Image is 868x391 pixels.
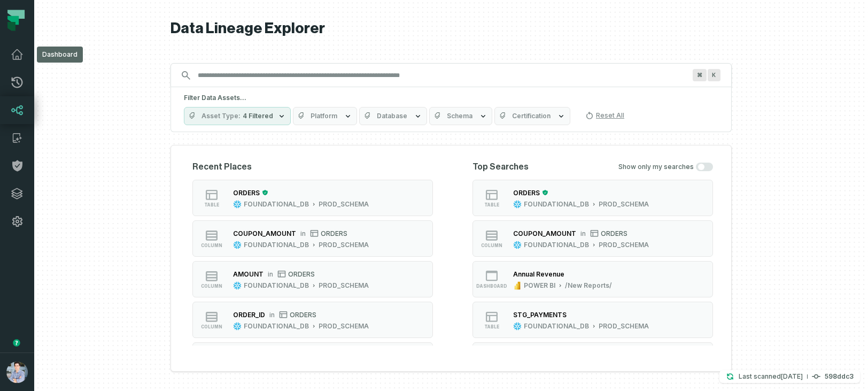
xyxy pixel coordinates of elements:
span: Press ⌘ + K to focus the search bar [693,69,707,81]
span: Press ⌘ + K to focus the search bar [708,69,720,81]
img: avatar of Alon Nafta [6,362,28,383]
relative-time: Sep 7, 2025, 9:19 PM EDT [781,372,803,380]
div: Tooltip anchor [12,338,21,348]
div: Dashboard [37,47,83,63]
button: Last scanned[DATE] 9:19:53 PM598ddc3 [719,370,860,383]
h4: 598ddc3 [825,373,854,380]
h1: Data Lineage Explorer [170,19,732,38]
p: Last scanned [739,371,803,382]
